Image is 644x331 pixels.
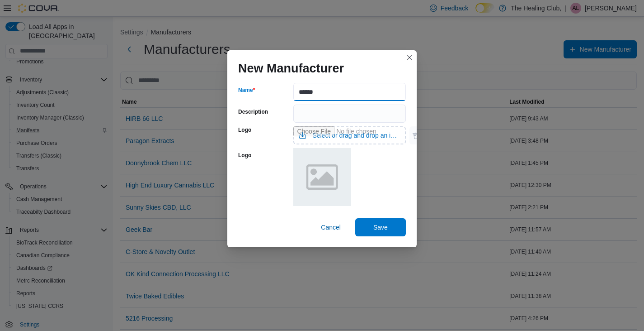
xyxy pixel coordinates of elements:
h1: New Manufacturer [238,61,344,76]
span: Save [373,223,388,232]
input: Use aria labels when no actual label is in use [293,126,406,144]
span: Cancel [321,223,341,232]
button: Save [355,218,406,236]
label: Logo [238,152,251,159]
label: Name [238,86,255,94]
label: Logo [238,126,251,134]
button: Cancel [317,218,344,236]
img: placeholder.png [293,148,351,206]
button: Closes this modal window [404,52,415,63]
label: Description [238,108,268,115]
